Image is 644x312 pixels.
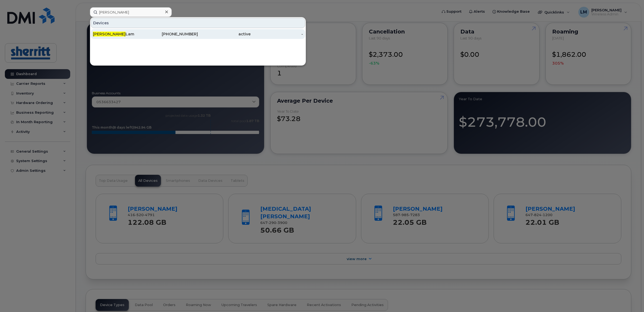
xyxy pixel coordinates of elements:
div: Devices [91,18,305,28]
div: - [251,31,303,37]
div: [PHONE_NUMBER] [146,31,198,37]
div: active [198,31,251,37]
div: Lam [93,31,146,37]
span: [PERSON_NAME] [93,32,126,36]
input: Find something... [90,7,172,17]
a: [PERSON_NAME]Lam[PHONE_NUMBER]active- [91,29,305,39]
